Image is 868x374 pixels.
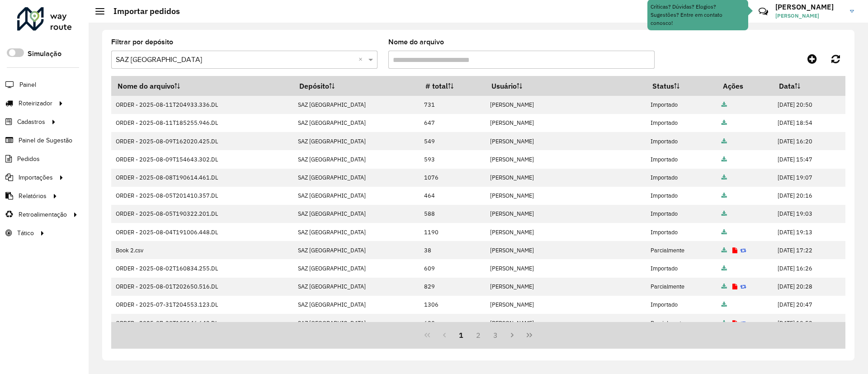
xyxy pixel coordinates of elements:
[646,223,717,241] td: Importado
[485,259,646,277] td: [PERSON_NAME]
[111,37,173,47] label: Filtrar por depósito
[485,169,646,187] td: [PERSON_NAME]
[419,150,485,168] td: 593
[775,12,843,20] span: [PERSON_NAME]
[470,327,487,344] button: 2
[104,6,180,16] h2: Importar pedidos
[646,96,717,114] td: Importado
[646,205,717,223] td: Importado
[773,187,845,205] td: [DATE] 20:16
[419,278,485,296] td: 829
[293,314,419,332] td: SAZ [GEOGRAPHIC_DATA]
[293,96,419,114] td: SAZ [GEOGRAPHIC_DATA]
[419,96,485,114] td: 731
[111,296,293,314] td: ORDER - 2025-07-31T204553.123.DL
[775,3,843,11] h3: [PERSON_NAME]
[293,241,419,259] td: SAZ [GEOGRAPHIC_DATA]
[419,132,485,150] td: 549
[453,327,470,344] button: 1
[740,283,746,290] a: Reimportar
[19,99,52,108] span: Roteirizador
[485,96,646,114] td: [PERSON_NAME]
[717,76,773,96] th: Ações
[293,259,419,277] td: SAZ [GEOGRAPHIC_DATA]
[419,187,485,205] td: 464
[485,132,646,150] td: [PERSON_NAME]
[485,241,646,259] td: [PERSON_NAME]
[485,114,646,132] td: [PERSON_NAME]
[293,132,419,150] td: SAZ [GEOGRAPHIC_DATA]
[388,37,444,47] label: Nome do arquivo
[722,246,727,254] a: Arquivo completo
[19,80,36,90] span: Painel
[722,119,727,127] a: Arquivo completo
[773,278,845,296] td: [DATE] 20:28
[28,48,61,59] label: Simulação
[293,114,419,132] td: SAZ [GEOGRAPHIC_DATA]
[773,296,845,314] td: [DATE] 20:47
[293,296,419,314] td: SAZ [GEOGRAPHIC_DATA]
[521,327,538,344] button: Last Page
[111,76,293,96] th: Nome do arquivo
[722,101,727,109] a: Arquivo completo
[773,241,845,259] td: [DATE] 17:22
[293,223,419,241] td: SAZ [GEOGRAPHIC_DATA]
[722,265,727,272] a: Arquivo completo
[485,278,646,296] td: [PERSON_NAME]
[722,228,727,236] a: Arquivo completo
[646,132,717,150] td: Importado
[485,187,646,205] td: [PERSON_NAME]
[722,210,727,218] a: Arquivo completo
[293,169,419,187] td: SAZ [GEOGRAPHIC_DATA]
[773,259,845,277] td: [DATE] 16:26
[485,205,646,223] td: [PERSON_NAME]
[646,187,717,205] td: Importado
[19,136,72,145] span: Painel de Sugestão
[111,169,293,187] td: ORDER - 2025-08-08T190614.461.DL
[646,278,717,296] td: Parcialmente
[19,191,47,201] span: Relatórios
[17,117,45,127] span: Cadastros
[111,241,293,259] td: Book 2.csv
[485,314,646,332] td: [PERSON_NAME]
[740,319,746,327] a: Reimportar
[111,205,293,223] td: ORDER - 2025-08-05T190322.201.DL
[111,114,293,132] td: ORDER - 2025-08-11T185255.946.DL
[293,76,419,96] th: Depósito
[17,228,34,238] span: Tático
[773,169,845,187] td: [DATE] 19:07
[17,154,40,164] span: Pedidos
[773,314,845,332] td: [DATE] 19:53
[111,259,293,277] td: ORDER - 2025-08-02T160834.255.DL
[419,259,485,277] td: 609
[722,283,727,290] a: Arquivo completo
[773,205,845,223] td: [DATE] 19:03
[732,246,737,254] a: Exibir log de erros
[646,314,717,332] td: Parcialmente
[722,137,727,145] a: Arquivo completo
[722,301,727,308] a: Arquivo completo
[754,2,773,21] a: Contato Rápido
[485,150,646,168] td: [PERSON_NAME]
[111,150,293,168] td: ORDER - 2025-08-09T154643.302.DL
[646,241,717,259] td: Parcialmente
[111,187,293,205] td: ORDER - 2025-08-05T201410.357.DL
[773,132,845,150] td: [DATE] 16:20
[504,327,521,344] button: Next Page
[111,132,293,150] td: ORDER - 2025-08-09T162020.425.DL
[19,210,67,219] span: Retroalimentação
[419,241,485,259] td: 38
[740,246,746,254] a: Reimportar
[485,223,646,241] td: [PERSON_NAME]
[646,114,717,132] td: Importado
[773,96,845,114] td: [DATE] 20:50
[111,96,293,114] td: ORDER - 2025-08-11T204933.336.DL
[19,173,53,182] span: Importações
[419,314,485,332] td: 630
[419,296,485,314] td: 1306
[419,205,485,223] td: 588
[359,54,366,65] span: Clear all
[419,76,485,96] th: # total
[111,223,293,241] td: ORDER - 2025-08-04T191006.448.DL
[732,283,737,290] a: Exibir log de erros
